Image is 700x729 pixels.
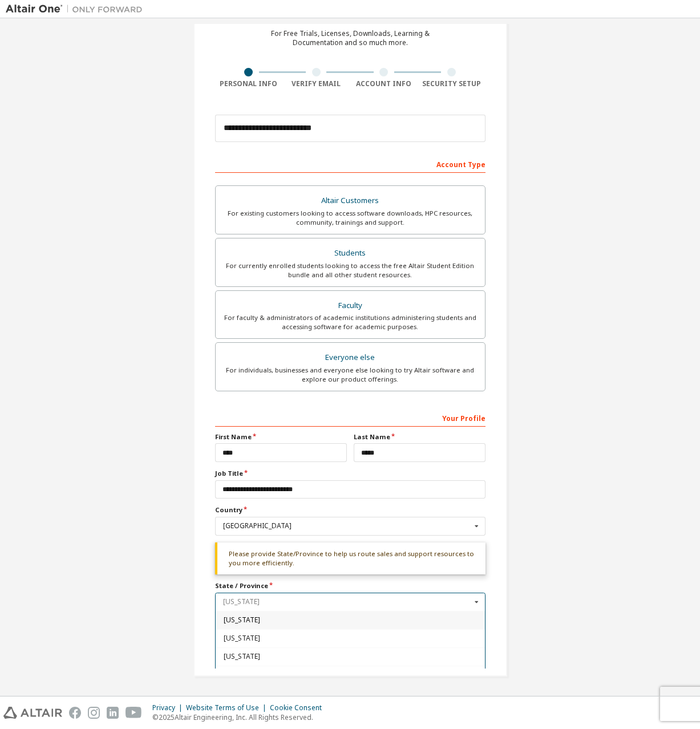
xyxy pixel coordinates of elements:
div: For Free Trials, Licenses, Downloads, Learning & Documentation and so much more. [271,29,430,47]
p: © 2025 Altair Engineering, Inc. All Rights Reserved. [152,712,329,722]
div: Account Type [215,155,485,173]
label: Job Title [215,469,485,478]
div: [GEOGRAPHIC_DATA] [223,523,471,529]
label: First Name [215,432,347,442]
div: Account Info [350,79,418,88]
div: For currently enrolled students looking to access the free Altair Student Edition bundle and all ... [222,261,478,280]
div: Faculty [222,298,478,314]
img: instagram.svg [88,707,100,719]
div: Cookie Consent [270,703,329,712]
img: youtube.svg [126,707,142,719]
label: State / Province [215,581,485,590]
div: Students [222,245,478,261]
div: For faculty & administrators of academic institutions administering students and accessing softwa... [222,313,478,331]
div: For individuals, businesses and everyone else looking to try Altair software and explore our prod... [222,366,478,384]
span: [US_STATE] [223,635,477,642]
span: [US_STATE] [223,617,477,623]
div: Altair Customers [222,193,478,209]
label: Last Name [354,432,485,442]
div: Your Profile [215,408,485,427]
div: Website Terms of Use [186,703,270,712]
div: Security Setup [418,79,485,88]
label: Country [215,505,485,515]
img: Altair One [6,3,148,15]
div: Verify Email [282,79,350,88]
div: Personal Info [215,79,283,88]
img: facebook.svg [69,707,81,719]
div: Everyone else [222,350,478,366]
img: linkedin.svg [107,707,119,719]
div: Please provide State/Province to help us route sales and support resources to you more efficiently. [215,542,485,575]
img: altair_logo.svg [3,707,62,719]
div: For existing customers looking to access software downloads, HPC resources, community, trainings ... [222,209,478,227]
div: Privacy [152,703,186,712]
span: [US_STATE] [223,653,477,660]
